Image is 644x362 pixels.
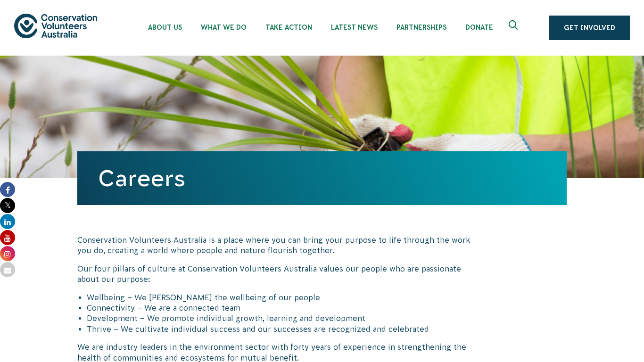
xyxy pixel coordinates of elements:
span: Donate [465,24,493,31]
span: Latest News [331,24,378,31]
li: Development – We promote individual growth, learning and development [87,313,482,323]
img: logo.svg [14,14,97,38]
span: Expand search box [509,20,520,35]
a: Get Involved [549,16,630,40]
span: What We Do [201,24,247,31]
button: Expand search box Close search box [503,16,526,39]
li: Thrive – We cultivate individual success and our successes are recognized and celebrated [87,324,482,334]
li: Connectivity – We are a connected team [87,303,482,313]
p: Conservation Volunteers Australia is a place where you can bring your purpose to life through the... [77,235,482,256]
span: Partnerships [396,24,446,31]
span: Take Action [265,24,312,31]
span: About Us [148,24,182,31]
h1: Careers [98,165,546,191]
li: Wellbeing – We [PERSON_NAME] the wellbeing of our people [87,292,482,303]
p: Our four pillars of culture at Conservation Volunteers Australia values our people who are passio... [77,263,482,285]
